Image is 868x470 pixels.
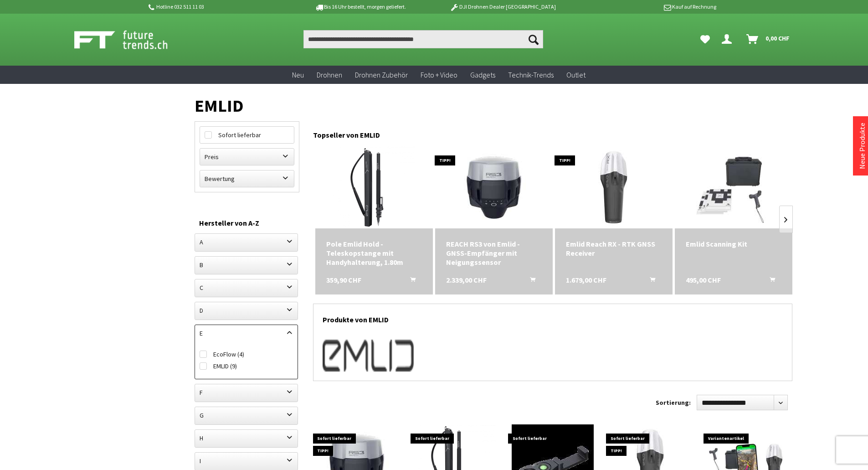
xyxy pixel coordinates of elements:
a: Warenkorb [743,30,794,48]
span: 495,00 CHF [686,275,721,284]
div: Topseller von EMLID [313,121,792,144]
span: 1.679,00 CHF [566,275,606,284]
label: A [195,234,298,250]
a: Meine Favoriten [696,30,714,48]
div: REACH RS3 von Emlid - GNSS-Empfänger mit Neigungssensor [446,239,542,267]
label: E [195,325,298,341]
label: EcoFlow (4) [200,348,293,360]
span: Neu [292,70,304,79]
p: Kauf auf Rechnung [574,1,716,12]
a: Emlid Reach RX - RTK GNSS Receiver 1.679,00 CHF In den Warenkorb [566,239,662,258]
a: Gadgets [464,66,502,84]
a: Drohnen [310,66,349,84]
span: Foto + Video [421,70,457,79]
label: Preis [200,149,294,165]
button: In den Warenkorb [519,275,541,287]
img: EMLID [323,340,414,372]
span: Drohnen [317,70,342,79]
button: In den Warenkorb [759,275,781,287]
button: In den Warenkorb [639,275,661,287]
p: Bis 16 Uhr bestellt, morgen geliefert. [289,1,431,12]
img: REACH RS3 von Emlid - GNSS-Empfänger mit Neigungssensor [453,146,535,228]
span: 0,00 CHF [765,31,790,46]
label: B [195,257,298,273]
a: Emlid Scanning Kit 495,00 CHF In den Warenkorb [686,239,781,248]
button: Suchen [524,30,543,48]
label: Bewertung [200,170,294,187]
a: Dein Konto [718,30,739,48]
label: I [195,453,298,469]
input: Produkt, Marke, Kategorie, EAN, Artikelnummer… [303,30,543,48]
button: In den Warenkorb [399,275,421,287]
h1: Produkte von EMLID [323,304,783,331]
img: Emlid Scanning Kit [693,146,775,228]
a: Pole Emlid Hold - Teleskopstange mit Handyhalterung, 1.80m 359,90 CHF In den Warenkorb [326,239,422,267]
a: Drohnen Zubehör [349,66,414,84]
span: Drohnen Zubehör [355,70,408,79]
img: Shop Futuretrends - zur Startseite wechseln [74,28,188,51]
label: Sofort lieferbar [200,127,294,143]
span: 2.339,00 CHF [446,275,487,284]
label: G [195,407,298,424]
div: Hersteller von A-Z [199,217,295,229]
a: Neu [286,66,310,84]
label: C [195,279,298,296]
a: Neue Produkte [858,123,867,169]
img: Pole Emlid Hold - Teleskopstange mit Handyhalterung, 1.80m [333,146,415,228]
label: H [195,430,298,446]
a: REACH RS3 von Emlid - GNSS-Empfänger mit Neigungssensor 2.339,00 CHF In den Warenkorb [446,239,542,267]
span: Outlet [566,70,586,79]
label: Sortierung: [656,395,691,410]
span: Gadgets [470,70,495,79]
span: Technik-Trends [508,70,554,79]
div: Pole Emlid Hold - Teleskopstange mit Handyhalterung, 1.80m [326,239,422,267]
p: DJI Drohnen Dealer [GEOGRAPHIC_DATA] [431,1,574,12]
p: Hotline 032 511 11 03 [147,1,289,12]
a: Outlet [560,66,592,84]
a: Technik-Trends [502,66,560,84]
div: Emlid Scanning Kit [686,239,781,248]
div: Emlid Reach RX - RTK GNSS Receiver [566,239,662,258]
span: 359,90 CHF [326,275,361,284]
h1: EMLID [195,99,792,112]
a: Foto + Video [414,66,464,84]
label: D [195,302,298,319]
label: F [195,384,298,401]
label: EMLID (9) [200,360,293,372]
img: Emlid Reach RX - RTK GNSS Receiver [573,146,655,228]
